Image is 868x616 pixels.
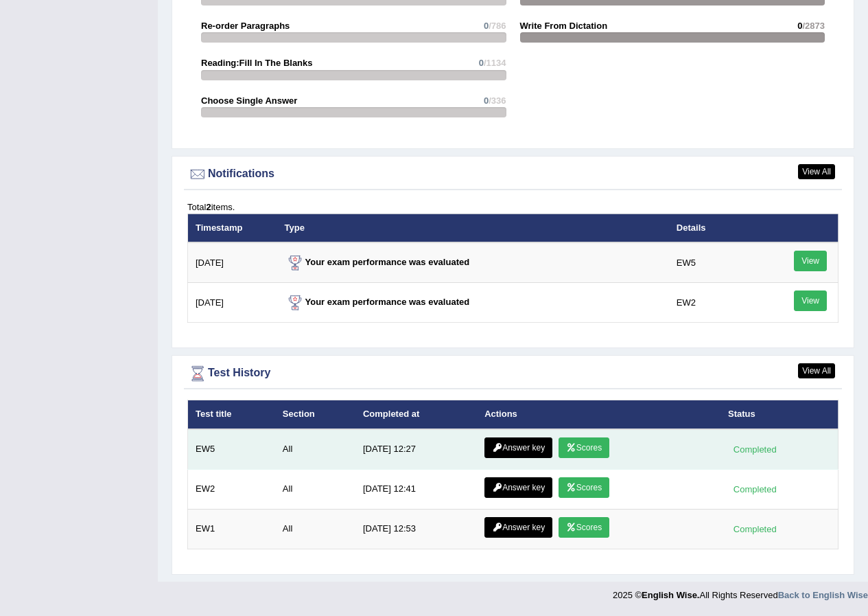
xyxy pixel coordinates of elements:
span: /2873 [802,21,825,31]
td: EW2 [188,469,275,509]
th: Status [720,400,838,429]
th: Type [277,214,669,242]
td: [DATE] 12:53 [355,509,477,549]
a: View [794,290,827,311]
a: View All [798,164,835,179]
strong: Your exam performance was evaluated [285,297,470,307]
td: All [275,509,355,549]
a: Answer key [484,517,552,538]
strong: English Wise. [642,590,699,600]
span: /786 [489,21,506,31]
a: Answer key [484,437,552,458]
a: Scores [559,517,609,538]
strong: Write From Dictation [520,21,608,31]
th: Timestamp [188,214,277,242]
b: 2 [206,202,211,212]
span: /336 [489,95,506,106]
td: [DATE] 12:41 [355,469,477,509]
div: 2025 © All Rights Reserved [613,582,868,602]
td: EW2 [669,283,756,323]
span: 0 [484,95,489,106]
span: /1134 [484,58,506,68]
a: Scores [559,477,609,498]
strong: Choose Single Answer [201,95,297,106]
th: Details [669,214,756,242]
th: Completed at [355,400,477,429]
td: All [275,469,355,509]
div: Completed [728,482,782,497]
a: Answer key [484,477,552,498]
td: [DATE] [188,283,277,323]
span: 0 [479,58,484,68]
td: All [275,429,355,470]
td: EW5 [669,242,756,283]
td: EW1 [188,509,275,549]
div: Test History [187,363,838,384]
a: View All [798,363,835,378]
div: Completed [728,522,782,536]
strong: Re-order Paragraphs [201,21,290,31]
td: [DATE] 12:27 [355,429,477,470]
th: Section [275,400,355,429]
th: Test title [188,400,275,429]
td: EW5 [188,429,275,470]
span: 0 [797,21,802,31]
th: Actions [477,400,720,429]
a: Scores [559,437,609,458]
a: Back to English Wise [778,590,868,600]
strong: Your exam performance was evaluated [285,257,470,267]
td: [DATE] [188,242,277,283]
a: View [794,251,827,271]
span: 0 [484,21,489,31]
div: Total items. [187,201,838,214]
div: Notifications [187,164,838,185]
div: Completed [728,442,782,457]
strong: Reading:Fill In The Blanks [201,58,313,68]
